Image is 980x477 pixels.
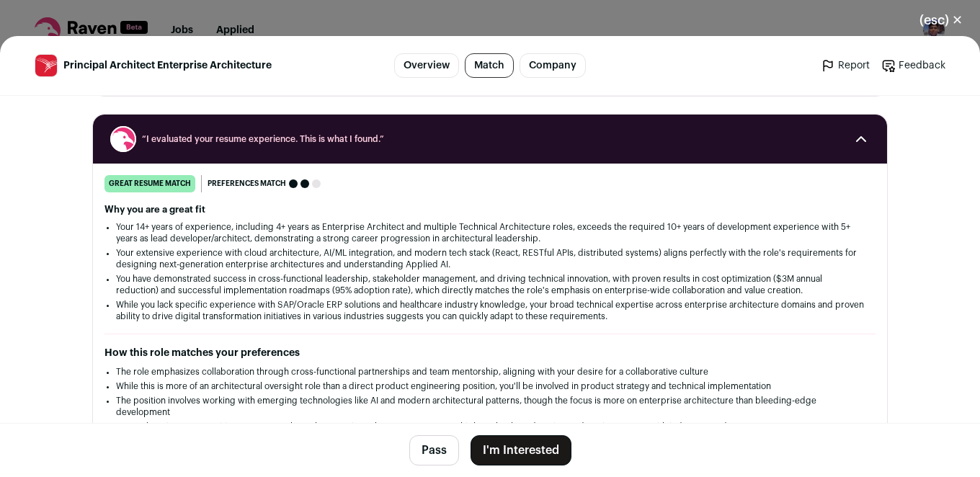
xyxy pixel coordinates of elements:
[394,53,459,78] a: Overview
[465,53,514,78] a: Match
[520,53,586,78] a: Company
[821,58,870,73] a: Report
[902,4,980,36] button: Close modal
[471,435,571,465] button: I'm Interested
[116,395,864,418] li: The position involves working with emerging technologies like AI and modern architectural pattern...
[116,273,864,296] li: You have demonstrated success in cross-functional leadership, stakeholder management, and driving...
[35,55,57,76] img: e4b85f1b37cf7bfa9a8ab1ac369d9bd0c00a1a1269e361cbc74ab133a1268766.jpg
[142,133,838,145] span: “I evaluated your resume experience. This is what I found.”
[104,175,195,192] div: great resume match
[881,58,945,73] a: Feedback
[104,204,876,215] h2: Why you are a great fit
[208,177,286,191] span: Preferences match
[116,421,864,432] li: Strong learning opportunities are present through mentoring others, exposure to multiple technolo...
[63,58,272,73] span: Principal Architect Enterprise Architecture
[116,380,864,392] li: While this is more of an architectural oversight role than a direct product engineering position,...
[104,346,876,360] h2: How this role matches your preferences
[116,247,864,270] li: Your extensive experience with cloud architecture, AI/ML integration, and modern tech stack (Reac...
[409,435,459,465] button: Pass
[116,299,864,322] li: While you lack specific experience with SAP/Oracle ERP solutions and healthcare industry knowledg...
[116,221,864,244] li: Your 14+ years of experience, including 4+ years as Enterprise Architect and multiple Technical A...
[116,366,864,378] li: The role emphasizes collaboration through cross-functional partnerships and team mentorship, alig...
